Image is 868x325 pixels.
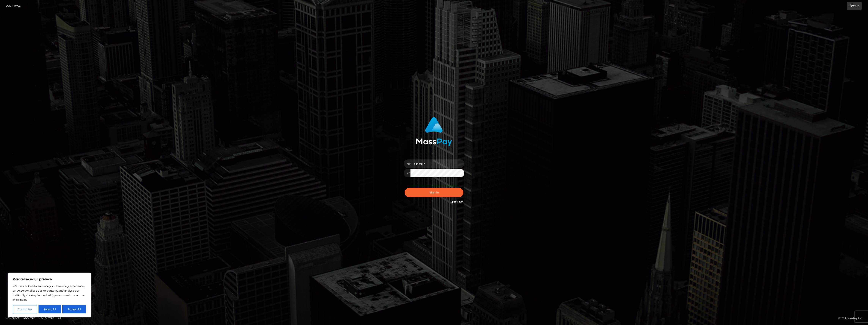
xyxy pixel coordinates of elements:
button: Sign in [405,188,463,197]
button: Reject All [39,305,61,313]
a: Homepage [4,315,21,321]
div: © 2025 , MassPay Inc. [838,316,865,320]
a: Login [847,2,862,10]
a: Contact Us [38,315,56,321]
button: Customise [13,305,37,313]
a: About Us [22,315,37,321]
button: Accept All [62,305,86,313]
div: We value your privacy [8,273,91,317]
a: Need Help? [451,201,463,203]
p: We use cookies to enhance your browsing experience, serve personalised ads or content, and analys... [13,284,86,302]
img: MassPay Login [416,117,452,146]
p: We value your privacy [13,277,86,282]
a: Login Page [6,2,20,10]
input: Username... [410,159,464,168]
a: API [57,315,64,321]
